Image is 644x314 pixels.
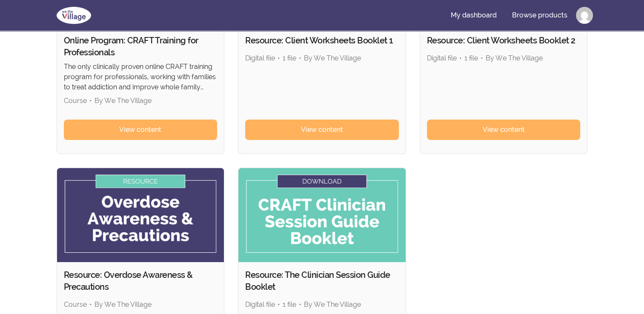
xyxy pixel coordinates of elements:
[64,34,218,58] h2: Online Program: CRAFT Training for Professionals
[301,125,343,135] span: View content
[444,5,504,26] a: My dashboard
[464,54,478,62] span: 1 file
[245,269,399,293] h2: Resource: The Clinician Session Guide Booklet
[481,54,483,62] span: •
[427,34,581,46] h2: Resource: Client Worksheets Booklet 2
[119,125,161,135] span: View content
[283,300,296,308] span: 1 file
[52,5,96,26] img: We The Village logo
[486,54,543,62] span: By We The Village
[427,120,581,140] a: View content
[304,300,361,308] span: By We The Village
[444,5,593,26] nav: Main
[245,120,399,140] a: View content
[299,300,301,308] span: •
[64,62,218,92] p: The only clinically proven online CRAFT training program for professionals, working with families...
[89,97,92,105] span: •
[505,5,574,26] a: Browse products
[245,34,399,46] h2: Resource: Client Worksheets Booklet 1
[89,300,92,308] span: •
[94,97,152,105] span: By We The Village
[483,125,525,135] span: View content
[299,54,301,62] span: •
[64,97,87,105] span: Course
[64,269,218,293] h2: Resource: Overdose Awareness & Precautions
[245,54,275,62] span: Digital file
[459,54,462,62] span: •
[238,168,406,262] img: Product image for Resource: The Clinician Session Guide Booklet
[576,7,593,24] img: Profile image for Christina Russell
[304,54,361,62] span: By We The Village
[94,300,152,308] span: By We The Village
[57,168,224,262] img: Product image for Resource: Overdose Awareness & Precautions
[427,54,457,62] span: Digital file
[283,54,296,62] span: 1 file
[64,120,218,140] a: View content
[245,300,275,308] span: Digital file
[278,54,280,62] span: •
[278,300,280,308] span: •
[64,300,87,308] span: Course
